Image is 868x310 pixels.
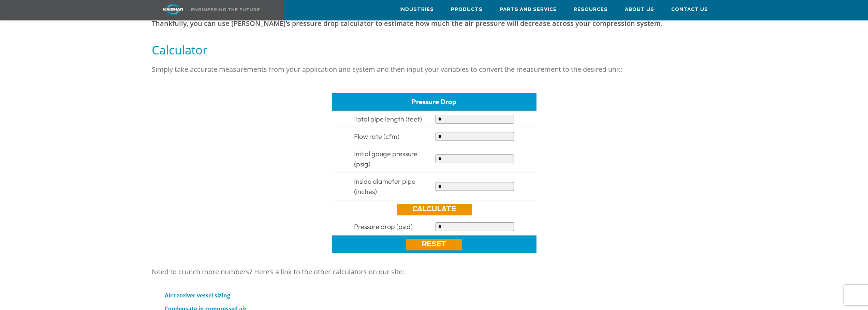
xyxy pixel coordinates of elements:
[152,265,717,279] p: Need to crunch more numbers? Here’s a link to the other calculators on our site:
[406,239,462,250] a: Reset
[152,63,717,76] p: Simply take accurate measurements from your application and system and then input your variables ...
[354,222,413,231] span: Pressure drop (psid)
[574,6,608,14] span: Resources
[412,97,456,106] span: Pressure Drop
[671,0,708,19] a: Contact Us
[148,3,199,15] img: kaishan logo
[354,149,417,168] span: Initial gauge pressure (psig)
[671,6,708,14] span: Contact Us
[399,6,434,14] span: Industries
[625,6,654,14] span: About Us
[500,0,557,19] a: Parts and Service
[165,292,230,299] a: Air receiver vessel sizing
[152,42,717,58] h5: Calculator
[451,6,483,14] span: Products
[500,6,557,14] span: Parts and Service
[625,0,654,19] a: About Us
[354,115,422,123] span: Total pipe length (feet)
[451,0,483,19] a: Products
[152,17,717,30] p: Thankfully, you can use [PERSON_NAME]’s pressure drop calculator to estimate how much the air pre...
[354,132,399,141] span: Flow rate (cfm)
[397,204,472,215] a: Calculate
[191,8,260,11] img: Engineering the future
[574,0,608,19] a: Resources
[399,0,434,19] a: Industries
[354,177,415,196] span: Inside diameter pipe (inches)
